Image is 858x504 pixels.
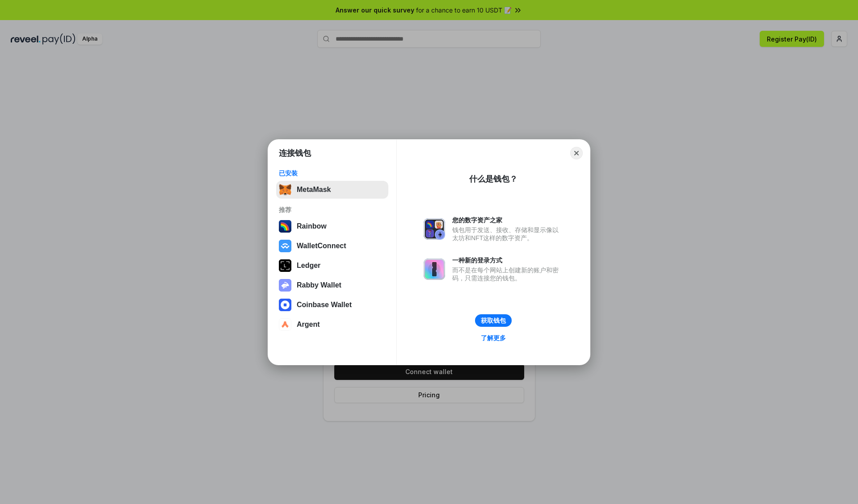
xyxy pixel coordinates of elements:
[570,147,583,159] button: Close
[424,258,445,280] img: svg+xml,%3Csvg%20xmlns%3D%22http%3A%2F%2Fwww.w3.org%2F2000%2Fsvg%22%20fill%3D%22none%22%20viewBox...
[452,216,563,224] div: 您的数字资产之家
[297,321,320,329] div: Argent
[297,301,352,309] div: Coinbase Wallet
[276,217,388,235] button: Rainbow
[279,148,311,158] h1: 连接钱包
[279,259,291,272] img: svg+xml,%3Csvg%20xmlns%3D%22http%3A%2F%2Fwww.w3.org%2F2000%2Fsvg%22%20width%3D%2228%22%20height%3...
[276,316,388,333] button: Argent
[276,276,388,294] button: Rabby Wallet
[297,242,346,250] div: WalletConnect
[469,174,517,184] div: 什么是钱包？
[452,226,563,242] div: 钱包用于发送、接收、存储和显示像以太坊和NFT这样的数字资产。
[279,279,291,292] img: svg+xml,%3Csvg%20xmlns%3D%22http%3A%2F%2Fwww.w3.org%2F2000%2Fsvg%22%20fill%3D%22none%22%20viewBox...
[276,257,388,275] button: Ledger
[276,181,388,199] button: MetaMask
[279,299,291,311] img: svg+xml,%3Csvg%20width%3D%2228%22%20height%3D%2228%22%20viewBox%3D%220%200%2028%2028%22%20fill%3D...
[276,237,388,255] button: WalletConnect
[475,314,512,327] button: 获取钱包
[279,220,291,233] img: svg+xml,%3Csvg%20width%3D%22120%22%20height%3D%22120%22%20viewBox%3D%220%200%20120%20120%22%20fil...
[297,222,327,230] div: Rainbow
[475,332,511,344] a: 了解更多
[279,240,291,252] img: svg+xml,%3Csvg%20width%3D%2228%22%20height%3D%2228%22%20viewBox%3D%220%200%2028%2028%22%20fill%3D...
[297,186,331,194] div: MetaMask
[279,318,291,331] img: svg+xml,%3Csvg%20width%3D%2228%22%20height%3D%2228%22%20viewBox%3D%220%200%2028%2028%22%20fill%3D...
[452,266,563,282] div: 而不是在每个网站上创建新的账户和密码，只需连接您的钱包。
[279,206,386,214] div: 推荐
[279,183,291,196] img: svg+xml,%3Csvg%20fill%3D%22none%22%20height%3D%2233%22%20viewBox%3D%220%200%2035%2033%22%20width%...
[276,296,388,314] button: Coinbase Wallet
[481,334,506,342] div: 了解更多
[297,262,320,270] div: Ledger
[481,317,506,325] div: 获取钱包
[297,281,341,289] div: Rabby Wallet
[424,218,445,240] img: svg+xml,%3Csvg%20xmlns%3D%22http%3A%2F%2Fwww.w3.org%2F2000%2Fsvg%22%20fill%3D%22none%22%20viewBox...
[452,256,563,264] div: 一种新的登录方式
[279,169,386,177] div: 已安装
